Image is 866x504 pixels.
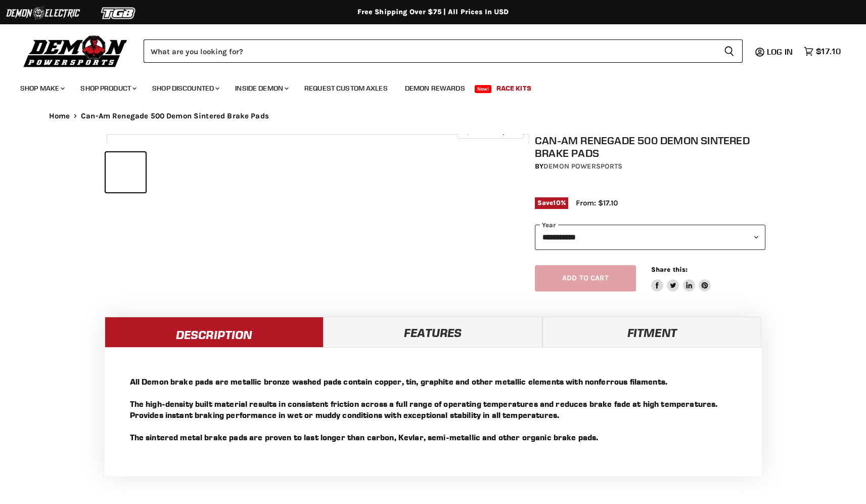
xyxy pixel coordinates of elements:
aside: Share this: [651,265,711,292]
a: $17.10 [799,44,846,59]
button: Can-Am Renegade 500 Demon Sintered Brake Pads thumbnail [106,152,146,192]
nav: Breadcrumbs [29,112,838,120]
img: Demon Powersports [20,33,131,69]
span: Share this: [651,266,688,273]
a: Request Custom Axles [297,78,395,99]
a: Demon Powersports [543,162,622,171]
span: Click to expand [462,128,518,135]
a: Log in [762,47,799,56]
span: $17.10 [816,47,841,56]
a: Race Kits [489,78,539,99]
span: Save % [535,197,568,208]
a: Home [49,112,70,120]
img: Demon Electric Logo 2 [5,4,81,23]
img: TGB Logo 2 [81,4,157,23]
span: From: $17.10 [576,198,618,207]
a: Description [105,317,324,347]
a: Features [324,317,542,347]
h1: Can-Am Renegade 500 Demon Sintered Brake Pads [535,134,765,159]
span: New! [475,85,492,93]
a: Demon Rewards [397,78,473,99]
span: 10 [553,199,560,206]
button: Can-Am Renegade 500 Demon Sintered Brake Pads thumbnail [192,152,232,192]
a: Shop Make [13,78,71,99]
p: All Demon brake pads are metallic bronze washed pads contain copper, tin, graphite and other meta... [130,376,737,443]
a: Fitment [542,317,761,347]
button: Can-Am Renegade 500 Demon Sintered Brake Pads thumbnail [149,152,189,192]
a: Shop Product [73,78,143,99]
span: Log in [767,47,793,57]
select: year [535,225,765,249]
div: by [535,161,765,172]
a: Shop Discounted [145,78,225,99]
ul: Main menu [13,74,838,99]
button: Search [716,39,743,63]
form: Product [144,39,743,63]
span: Can-Am Renegade 500 Demon Sintered Brake Pads [81,112,269,120]
input: Search [144,39,716,63]
button: Can-Am Renegade 500 Demon Sintered Brake Pads thumbnail [235,152,275,192]
a: Inside Demon [227,78,295,99]
div: Free Shipping Over $75 | All Prices In USD [29,8,838,17]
